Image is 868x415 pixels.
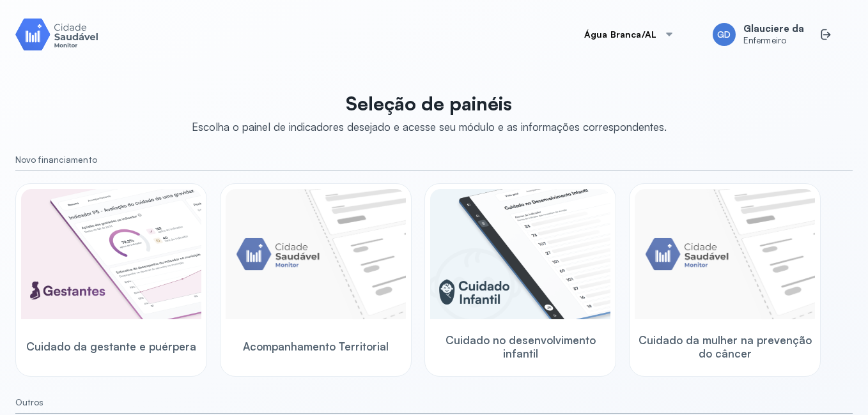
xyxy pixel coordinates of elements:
img: placeholder-module-ilustration.png [226,189,406,319]
span: Enfermeiro [743,35,804,46]
span: Cuidado da mulher na prevenção do câncer [635,333,815,361]
img: placeholder-module-ilustration.png [635,189,815,319]
span: Cuidado da gestante e puérpera [26,340,196,353]
small: Novo financiamento [15,155,853,165]
img: Logotipo do produto Monitor [15,16,98,52]
img: child-development.png [430,189,610,319]
small: Outros [15,397,853,408]
span: Cuidado no desenvolvimento infantil [430,333,610,361]
span: Glauciere da [743,23,804,35]
p: Seleção de painéis [192,92,667,115]
img: pregnants.png [21,189,201,319]
span: Acompanhamento Territorial [243,340,389,353]
span: GD [717,29,731,40]
button: Água Branca/AL [569,22,690,47]
div: Escolha o painel de indicadores desejado e acesse seu módulo e as informações correspondentes. [192,120,667,133]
